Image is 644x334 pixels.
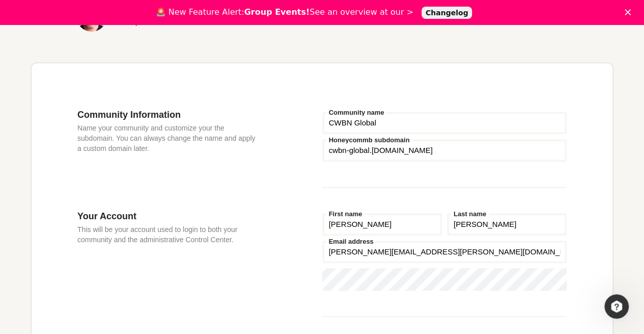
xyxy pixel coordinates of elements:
label: First name [326,211,365,217]
p: This will be your account used to login to both your community and the administrative Control Cen... [77,224,261,245]
label: Email address [326,238,376,245]
input: Last name [447,213,567,236]
input: First name [322,213,442,236]
input: Email address [322,241,567,263]
label: Honeycommb subdomain [326,137,412,143]
iframe: Intercom live chat [604,294,629,319]
div: 🚨 New Feature Alert: See an overview at our > [156,7,413,17]
input: Community name [322,112,567,134]
div: Click/tap to chat with us [112,18,187,25]
h3: Your Account [77,211,261,222]
label: Last name [451,211,489,217]
label: Community name [326,109,387,116]
input: your-subdomain.honeycommb.com [322,139,567,162]
h3: Community Information [77,109,261,120]
b: Group Events! [244,7,310,17]
div: Close [625,9,635,15]
p: Name your community and customize your the subdomain. You can always change the name and apply a ... [77,123,261,153]
a: Changelog [422,7,472,19]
